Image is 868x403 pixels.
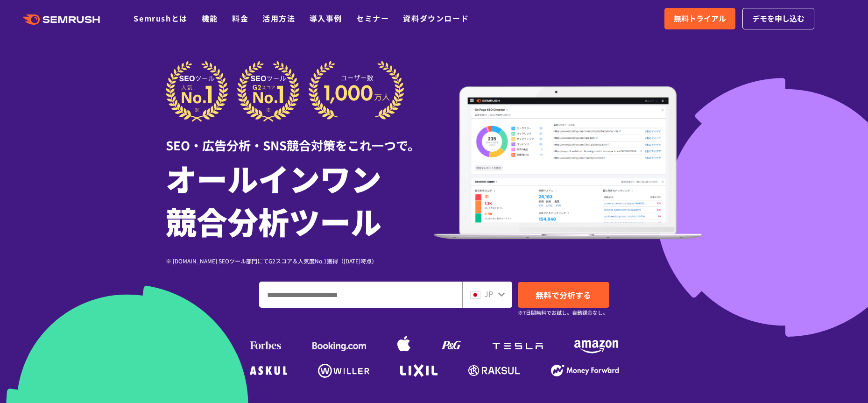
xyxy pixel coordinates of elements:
[403,13,469,24] a: 資料ダウンロード
[202,13,218,24] a: 機能
[232,13,248,24] a: 料金
[674,13,726,25] span: 無料トライアル
[262,13,295,24] a: 活用方法
[260,282,462,307] input: ドメイン、キーワードまたはURLを入力してください
[752,13,804,25] span: デモを申し込む
[484,288,493,299] span: JP
[166,156,434,242] h1: オールインワン 競合分析ツール
[536,289,591,301] span: 無料で分析する
[518,282,609,308] a: 無料で分析する
[166,122,434,154] div: SEO・広告分析・SNS競合対策をこれ一つで。
[518,308,608,317] small: ※7日間無料でお試し。自動課金なし。
[134,13,187,24] a: Semrushとは
[742,8,814,29] a: デモを申し込む
[310,13,342,24] a: 導入事例
[166,256,434,265] div: ※ [DOMAIN_NAME] SEOツール部門にてG2スコア＆人気度No.1獲得（[DATE]時点）
[356,13,389,24] a: セミナー
[664,8,735,29] a: 無料トライアル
